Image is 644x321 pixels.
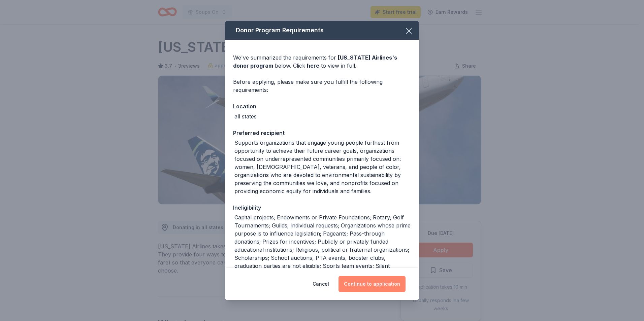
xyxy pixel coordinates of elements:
[233,53,411,70] div: We've summarized the requirements for below. Click to view in full.
[234,213,411,286] div: Capital projects; Endowments or Private Foundations; Rotary; Golf Tournaments; Guilds; Individual...
[234,139,411,195] div: Supports organizations that engage young people furthest from opportunity to achieve their future...
[233,203,411,212] div: Ineligibility
[313,276,329,292] button: Cancel
[233,78,411,94] div: Before applying, please make sure you fulfill the following requirements:
[233,102,411,111] div: Location
[233,129,411,137] div: Preferred recipient
[234,112,257,120] div: all states
[339,276,406,292] button: Continue to application
[307,62,319,70] a: here
[225,21,419,40] div: Donor Program Requirements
